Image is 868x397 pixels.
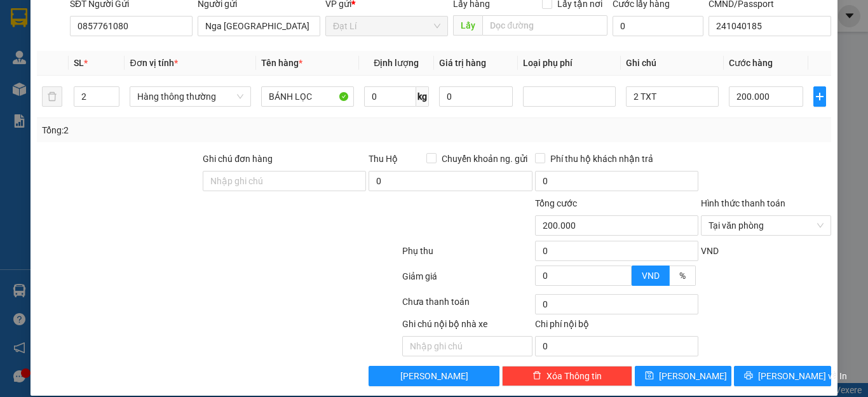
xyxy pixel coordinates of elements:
span: Tổng cước [535,198,577,208]
span: Phí thu hộ khách nhận trả [545,152,658,166]
button: [PERSON_NAME] [369,366,499,386]
strong: Nhận: [25,77,168,146]
th: Ghi chú [621,51,724,76]
span: Gửi: [69,7,125,20]
span: A Vinh - 0888852139 [69,23,164,34]
span: 13:46:39 [DATE] [81,59,155,70]
span: % [679,271,686,281]
button: deleteXóa Thông tin [502,366,632,386]
div: Phụ thu [401,244,534,266]
input: Cước lấy hàng [613,16,703,36]
span: Tại văn phòng [709,216,824,235]
span: Tên hàng [261,58,302,68]
label: Hình thức thanh toán [701,198,785,208]
span: Hàng thông thường [137,87,243,106]
span: printer [744,371,753,381]
button: printer[PERSON_NAME] và In [734,366,831,386]
span: [PERSON_NAME] [659,369,727,383]
input: Dọc đường [482,15,607,36]
div: Tổng: 2 [42,123,336,137]
span: SL [74,58,84,68]
span: Lấy [453,15,482,36]
span: VND [701,246,719,256]
div: Chi phí nội bộ [535,317,698,336]
span: VND [642,271,660,281]
div: Giảm giá [401,269,534,292]
input: VD: Bàn, Ghế [261,86,354,107]
span: [PERSON_NAME] [400,369,468,383]
span: Đạt Lí [92,7,125,20]
span: Cước hàng [729,58,773,68]
span: Chuyển khoản ng. gửi [437,152,532,166]
span: plus [814,91,825,102]
span: DL1510250009 - [69,36,179,70]
th: Loại phụ phí [518,51,621,76]
span: Xóa Thông tin [546,369,602,383]
span: [PERSON_NAME] và In [758,369,847,383]
span: Đơn vị tính [130,58,177,68]
div: Chưa thanh toán [401,295,534,317]
span: save [645,371,654,381]
button: delete [42,86,62,107]
span: nguyenhoang.tienoanh - In: [69,48,179,70]
input: Ghi chú đơn hàng [203,171,366,191]
span: Giá trị hàng [439,58,486,68]
div: Ghi chú nội bộ nhà xe [402,317,532,336]
span: kg [416,86,429,107]
span: Đạt Lí [333,17,440,36]
span: Thu Hộ [369,154,398,164]
input: 0 [439,86,513,107]
input: Nhập ghi chú [402,336,532,356]
span: delete [532,371,541,381]
input: Ghi Chú [626,86,719,107]
label: Ghi chú đơn hàng [203,154,273,164]
button: save[PERSON_NAME] [635,366,732,386]
span: Định lượng [374,58,419,68]
button: plus [813,86,826,107]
